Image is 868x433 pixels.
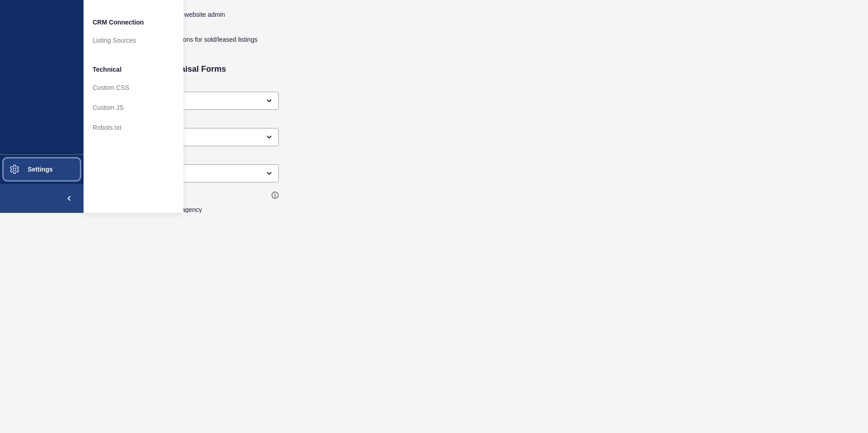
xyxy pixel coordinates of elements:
span: CRM Connection [93,18,144,27]
div: open menu [97,92,279,110]
a: Robots.txt [84,118,183,138]
div: open menu [97,164,279,182]
span: Technical [93,65,122,74]
a: Custom JS [84,98,183,118]
a: Custom CSS [84,78,183,98]
div: open menu [97,128,279,146]
a: Listing Sources [84,30,183,50]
